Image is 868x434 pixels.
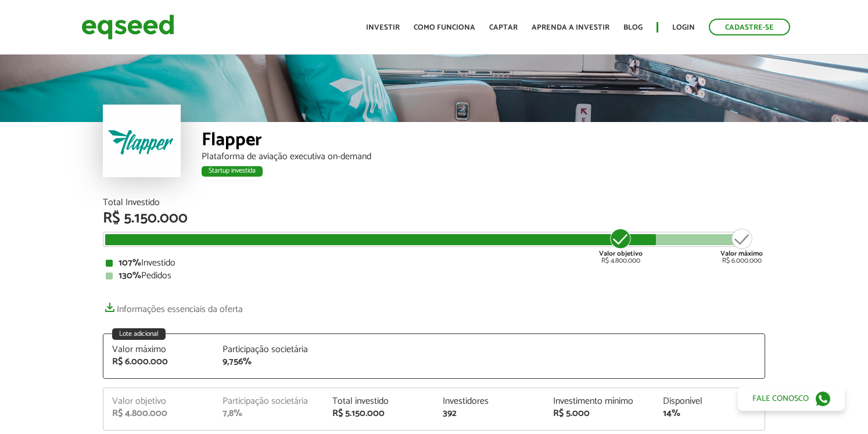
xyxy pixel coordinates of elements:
[663,409,756,418] div: 14%
[672,24,695,31] a: Login
[119,268,141,284] strong: 130%
[599,248,643,259] strong: Valor objetivo
[223,357,315,367] div: 9,756%
[553,409,646,418] div: R$ 5.000
[332,397,425,406] div: Total investido
[223,409,315,418] div: 7,8%
[223,397,315,406] div: Participação societária
[202,166,263,177] div: Startup investida
[103,211,765,226] div: R$ 5.150.000
[414,24,475,31] a: Como funciona
[709,19,790,35] a: Cadastre-se
[106,259,762,268] div: Investido
[599,227,643,264] div: R$ 4.800.000
[103,198,765,207] div: Total Investido
[112,345,205,354] div: Valor máximo
[106,271,762,281] div: Pedidos
[489,24,518,31] a: Captar
[720,248,763,259] strong: Valor máximo
[443,397,536,406] div: Investidores
[112,409,205,418] div: R$ 4.800.000
[119,255,141,271] strong: 107%
[202,152,765,162] div: Plataforma de aviação executiva on-demand
[202,131,765,152] div: Flapper
[366,24,400,31] a: Investir
[738,386,845,411] a: Fale conosco
[112,328,166,340] div: Lote adicional
[553,397,646,406] div: Investimento mínimo
[663,397,756,406] div: Disponível
[81,12,174,42] img: EqSeed
[623,24,643,31] a: Blog
[223,345,315,354] div: Participação societária
[332,409,425,418] div: R$ 5.150.000
[532,24,609,31] a: Aprenda a investir
[443,409,536,418] div: 392
[720,227,763,264] div: R$ 6.000.000
[112,397,205,406] div: Valor objetivo
[103,298,243,314] a: Informações essenciais da oferta
[112,357,205,367] div: R$ 6.000.000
